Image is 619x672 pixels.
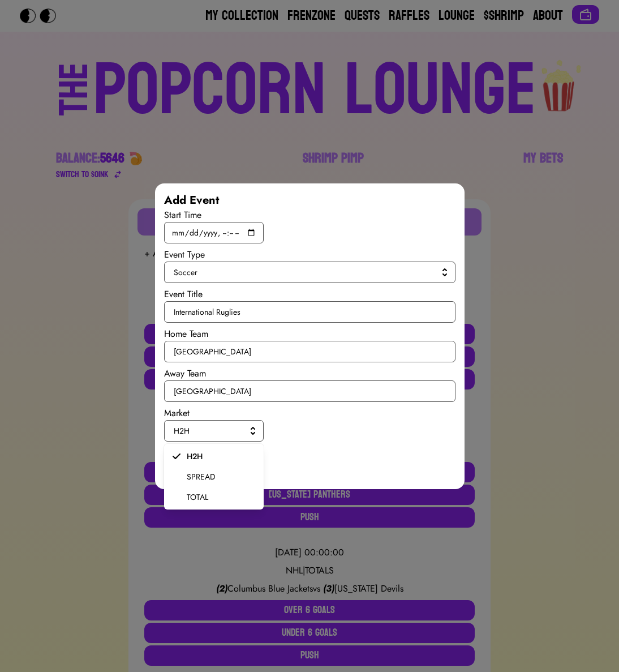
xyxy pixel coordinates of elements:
div: Home Team [164,327,455,341]
div: Market [164,406,455,420]
div: Away Team [164,367,455,380]
div: Event Title [164,288,455,301]
span: SPREAD [187,471,255,482]
button: Soccer [164,262,455,283]
span: Soccer [174,267,441,278]
span: H2H [174,425,250,436]
div: Add Event [164,192,455,208]
span: H2H [187,451,255,462]
span: TOTAL [187,491,255,503]
div: Start Time [164,208,455,222]
ul: H2H [164,444,264,510]
button: H2H [164,420,264,442]
div: Event Type [164,248,455,262]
